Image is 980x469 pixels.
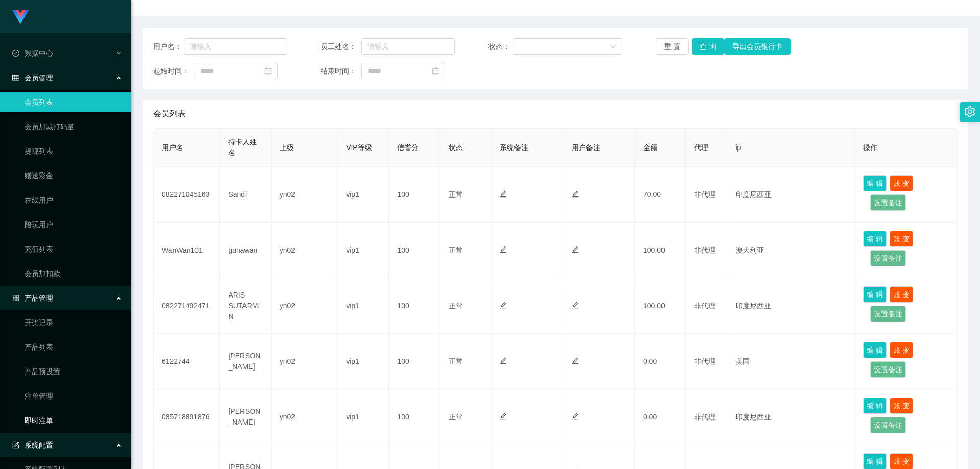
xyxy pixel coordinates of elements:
[321,41,361,52] span: 员工姓名：
[500,246,507,253] i: 图标: edit
[572,246,579,253] i: 图标: edit
[24,92,122,112] a: 会员列表
[500,413,507,420] i: 图标: edit
[863,342,887,358] button: 编 辑
[184,38,287,55] input: 请输入
[12,73,53,82] span: 会员管理
[228,138,257,157] span: 持卡人姓名
[500,143,528,152] span: 系统备注
[449,357,463,365] span: 正常
[694,357,716,365] span: 非代理
[610,43,616,51] i: 图标: down
[154,278,220,334] td: 082271492471
[154,167,220,223] td: 082271045163
[272,167,338,223] td: yn02
[24,386,122,406] a: 注单管理
[397,143,419,152] span: 信誉分
[870,250,906,266] button: 设置备注
[338,223,389,278] td: vip1
[863,398,887,414] button: 编 辑
[863,231,887,247] button: 编 辑
[635,334,686,389] td: 0.00
[338,334,389,389] td: vip1
[890,286,913,303] button: 账 变
[272,278,338,334] td: yn02
[727,334,855,389] td: 美国
[694,143,708,152] span: 代理
[153,108,186,120] span: 会员列表
[736,143,741,152] span: ip
[24,214,122,235] a: 陪玩用户
[727,278,855,334] td: 印度尼西亚
[890,175,913,191] button: 账 变
[694,302,716,310] span: 非代理
[449,246,463,254] span: 正常
[272,389,338,445] td: yn02
[870,361,906,378] button: 设置备注
[162,143,183,152] span: 用户名
[24,312,122,333] a: 开奖记录
[12,50,19,57] i: 图标: check-circle-o
[389,223,440,278] td: 100
[449,190,463,199] span: 正常
[389,278,440,334] td: 100
[220,278,271,334] td: ARIS SUTARMIN
[964,106,975,117] i: 图标: setting
[863,286,887,303] button: 编 辑
[500,190,507,198] i: 图标: edit
[153,66,194,77] span: 起始时间：
[220,223,271,278] td: gunawan
[338,167,389,223] td: vip1
[432,67,439,75] i: 图标: calendar
[24,410,122,431] a: 即时注单
[635,223,686,278] td: 100.00
[635,389,686,445] td: 0.00
[389,167,440,223] td: 100
[264,67,272,75] i: 图标: calendar
[24,239,122,259] a: 充值列表
[12,10,29,24] img: logo.9652507e.png
[572,190,579,198] i: 图标: edit
[220,334,271,389] td: [PERSON_NAME]
[24,361,122,382] a: 产品预设置
[870,194,906,211] button: 设置备注
[220,389,271,445] td: [PERSON_NAME]
[153,41,184,52] span: 用户名：
[272,223,338,278] td: yn02
[24,190,122,210] a: 在线用户
[24,116,122,137] a: 会员加减打码量
[890,342,913,358] button: 账 变
[449,302,463,310] span: 正常
[500,357,507,364] i: 图标: edit
[635,167,686,223] td: 70.00
[863,143,877,152] span: 操作
[635,278,686,334] td: 100.00
[12,294,19,302] i: 图标: appstore-o
[280,143,294,152] span: 上级
[500,302,507,309] i: 图标: edit
[727,223,855,278] td: 澳大利亚
[12,441,53,449] span: 系统配置
[220,167,271,223] td: Sandi
[389,389,440,445] td: 100
[449,413,463,421] span: 正常
[572,143,600,152] span: 用户备注
[361,38,455,55] input: 请输入
[24,141,122,161] a: 提现列表
[154,223,220,278] td: WanWan101
[572,302,579,309] i: 图标: edit
[338,278,389,334] td: vip1
[727,389,855,445] td: 印度尼西亚
[346,143,372,152] span: VIP等级
[12,49,53,57] span: 数据中心
[694,246,716,254] span: 非代理
[694,190,716,199] span: 非代理
[12,294,53,302] span: 产品管理
[321,66,361,77] span: 结束时间：
[694,413,716,421] span: 非代理
[656,38,689,55] button: 重 置
[488,41,513,52] span: 状态：
[154,334,220,389] td: 6122744
[572,413,579,420] i: 图标: edit
[24,165,122,186] a: 赠送彩金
